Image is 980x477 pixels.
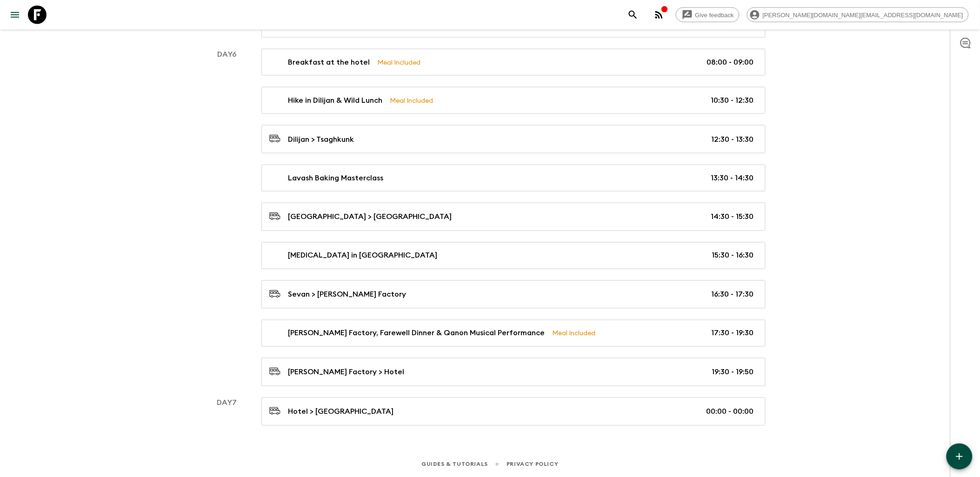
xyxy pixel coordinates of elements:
p: 08:00 - 09:00 [707,57,754,68]
p: [MEDICAL_DATA] in [GEOGRAPHIC_DATA] [288,250,438,261]
p: Hotel > [GEOGRAPHIC_DATA] [288,406,394,417]
p: 17:30 - 19:30 [712,328,754,339]
p: Meal Included [390,95,433,106]
p: 13:30 - 14:30 [711,172,754,184]
a: Give feedback [676,7,740,22]
a: [MEDICAL_DATA] in [GEOGRAPHIC_DATA]15:30 - 16:30 [261,242,766,269]
button: menu [6,6,24,24]
p: Sevan > [PERSON_NAME] Factory [288,289,407,300]
button: search adventures [624,6,642,24]
a: [PERSON_NAME] Factory > Hotel19:30 - 19:50 [261,358,766,386]
p: [PERSON_NAME] Factory > Hotel [288,367,405,378]
p: [PERSON_NAME] Factory, Farewell Dinner & Qanon Musical Performance [288,328,545,339]
p: [GEOGRAPHIC_DATA] > [GEOGRAPHIC_DATA] [288,212,452,223]
a: Breakfast at the hotelMeal Included08:00 - 09:00 [261,49,766,76]
a: Privacy Policy [507,459,558,470]
p: 19:30 - 19:50 [712,367,754,378]
p: 10:30 - 12:30 [711,95,754,106]
span: Give feedback [690,12,739,19]
p: Lavash Baking Masterclass [288,172,384,184]
p: Day 7 [204,397,250,409]
a: [PERSON_NAME] Factory, Farewell Dinner & Qanon Musical PerformanceMeal Included17:30 - 19:30 [261,320,766,347]
p: 15:30 - 16:30 [712,250,754,261]
p: Hike in Dilijan & Wild Lunch [288,95,383,106]
span: [PERSON_NAME][DOMAIN_NAME][EMAIL_ADDRESS][DOMAIN_NAME] [758,12,968,19]
a: Guides & Tutorials [421,459,488,470]
a: Hotel > [GEOGRAPHIC_DATA]00:00 - 00:00 [261,397,766,426]
div: [PERSON_NAME][DOMAIN_NAME][EMAIL_ADDRESS][DOMAIN_NAME] [747,7,969,22]
a: Lavash Baking Masterclass13:30 - 14:30 [261,165,766,192]
a: [GEOGRAPHIC_DATA] > [GEOGRAPHIC_DATA]14:30 - 15:30 [261,203,766,231]
p: 14:30 - 15:30 [711,212,754,223]
a: Hike in Dilijan & Wild LunchMeal Included10:30 - 12:30 [261,87,766,114]
a: Dilijan > Tsaghkunk12:30 - 13:30 [261,125,766,153]
p: Breakfast at the hotel [288,57,370,68]
a: Sevan > [PERSON_NAME] Factory16:30 - 17:30 [261,280,766,309]
p: 16:30 - 17:30 [712,289,754,300]
p: 00:00 - 00:00 [707,406,754,417]
p: Day 6 [204,49,250,60]
p: Meal Included [378,57,421,67]
p: Meal Included [553,328,596,338]
p: Dilijan > Tsaghkunk [288,134,354,145]
p: 12:30 - 13:30 [712,134,754,145]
